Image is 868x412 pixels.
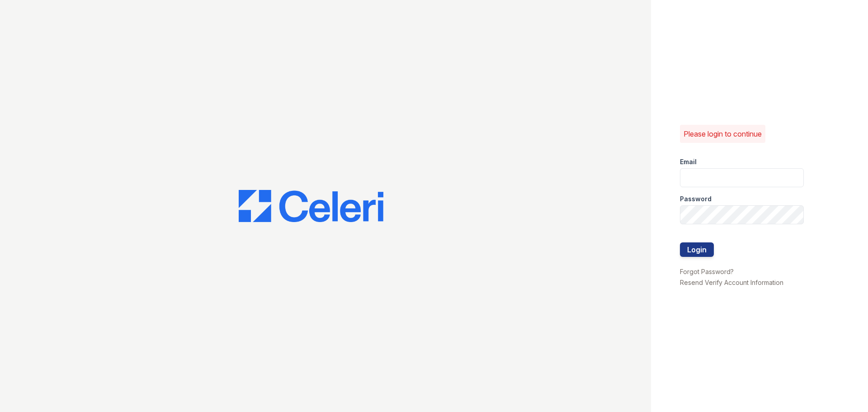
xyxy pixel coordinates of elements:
a: Resend Verify Account Information [680,279,783,286]
label: Email [680,157,697,166]
a: Forgot Password? [680,268,734,275]
img: CE_Logo_Blue-a8612792a0a2168367f1c8372b55b34899dd931a85d93a1a3d3e32e68fde9ad4.png [239,190,383,223]
label: Password [680,194,712,204]
button: Login [680,242,714,257]
p: Please login to continue [684,128,762,139]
